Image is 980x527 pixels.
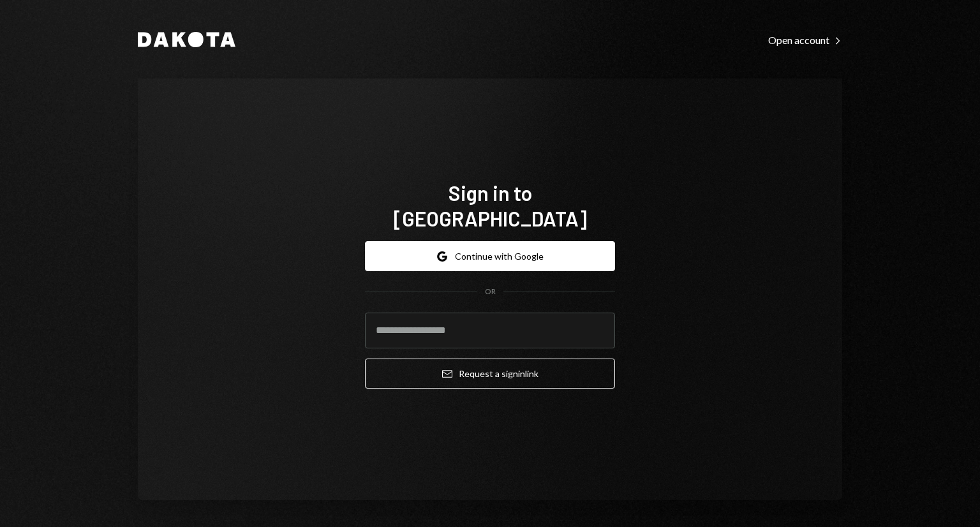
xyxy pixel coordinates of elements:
button: Continue with Google [365,241,615,271]
h1: Sign in to [GEOGRAPHIC_DATA] [365,180,615,231]
a: Open account [768,33,842,47]
div: OR [485,286,496,297]
div: Open account [768,34,842,47]
button: Request a signinlink [365,359,615,389]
